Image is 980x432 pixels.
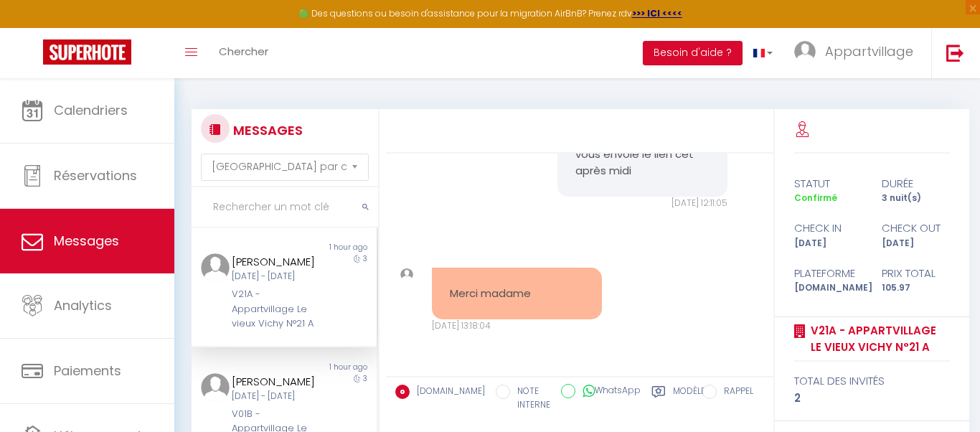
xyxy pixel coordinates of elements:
[510,385,550,412] label: NOTE INTERNE
[717,385,753,400] label: RAPPEL
[54,362,121,380] span: Paiements
[232,373,321,390] div: [PERSON_NAME]
[872,175,959,192] div: durée
[783,28,931,78] a: ... Appartvillage
[230,114,303,146] h3: MESSAGES
[794,192,837,204] span: Confirmé
[450,286,584,302] pre: Merci madame
[363,253,367,264] span: 3
[794,390,950,407] div: 2
[232,287,321,331] div: V21A - Appartvillage Le vieux Vichy N°21 A
[284,362,377,373] div: 1 hour ago
[643,41,743,65] button: Besoin d'aide ?
[785,237,872,250] div: [DATE]
[43,39,131,65] img: Super Booking
[363,373,367,384] span: 3
[192,187,378,227] input: Rechercher un mot clé
[54,101,128,119] span: Calendriers
[785,220,872,237] div: check in
[872,237,959,250] div: [DATE]
[794,41,816,62] img: ...
[232,253,321,271] div: [PERSON_NAME]
[785,281,872,295] div: [DOMAIN_NAME]
[410,385,485,400] label: [DOMAIN_NAME]
[219,44,268,59] span: Chercher
[232,390,321,403] div: [DATE] - [DATE]
[54,296,112,314] span: Analytics
[794,372,950,390] div: total des invités
[872,265,959,282] div: Prix total
[400,268,413,281] img: ...
[432,319,602,333] div: [DATE] 13:18:04
[201,373,230,402] img: ...
[872,220,959,237] div: check out
[284,242,377,253] div: 1 hour ago
[557,197,727,210] div: [DATE] 12:11:05
[232,270,321,283] div: [DATE] - [DATE]
[54,232,119,250] span: Messages
[785,265,872,282] div: Plateforme
[872,192,959,205] div: 3 nuit(s)
[785,175,872,192] div: statut
[806,322,950,356] a: V21A - Appartvillage Le vieux Vichy N°21 A
[54,166,137,184] span: Réservations
[208,28,279,78] a: Chercher
[872,281,959,295] div: 105.97
[575,384,641,400] label: WhatsApp
[201,253,230,282] img: ...
[673,385,711,414] label: Modèles
[632,7,682,19] a: >>> ICI <<<<
[825,42,913,60] span: Appartvillage
[946,44,964,62] img: logout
